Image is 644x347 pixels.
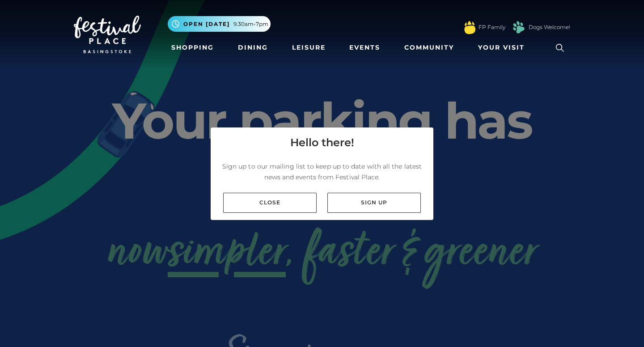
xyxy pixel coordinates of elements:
a: Close [223,193,317,213]
a: Dining [234,39,271,56]
a: Shopping [168,39,217,56]
p: Sign up to our mailing list to keep up to date with all the latest news and events from Festival ... [218,161,426,182]
a: Community [401,39,458,56]
span: 9.30am-7pm [233,20,268,28]
a: FP Family [479,23,505,31]
span: Open [DATE] [183,20,230,28]
button: Open [DATE] 9.30am-7pm [168,16,271,32]
a: Events [346,39,384,56]
h4: Hello there! [290,135,354,151]
img: Festival Place Logo [74,16,141,53]
a: Your Visit [475,39,533,56]
a: Dogs Welcome! [529,23,570,31]
span: Your Visit [478,43,525,52]
a: Sign up [327,193,421,213]
a: Leisure [288,39,329,56]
